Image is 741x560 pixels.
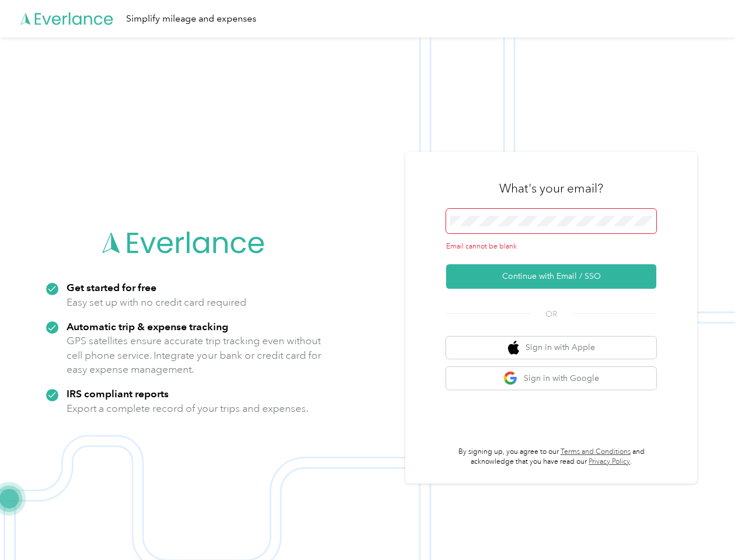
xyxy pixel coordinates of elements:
p: Easy set up with no credit card required [67,295,246,310]
button: apple logoSign in with Apple [446,337,656,359]
button: Continue with Email / SSO [446,264,656,289]
h3: What's your email? [499,180,603,197]
span: OR [531,308,572,320]
div: Simplify mileage and expenses [126,12,256,26]
a: Privacy Policy [589,457,630,466]
a: Terms and Conditions [561,447,631,456]
img: apple logo [508,341,520,355]
img: google logo [503,371,518,386]
div: Email cannot be blank [446,242,656,252]
p: GPS satellites ensure accurate trip tracking even without cell phone service. Integrate your bank... [67,334,322,377]
p: Export a complete record of your trips and expenses. [67,401,308,416]
strong: Automatic trip & expense tracking [67,320,228,332]
strong: Get started for free [67,281,156,293]
strong: IRS compliant reports [67,387,169,400]
p: By signing up, you agree to our and acknowledge that you have read our . [446,447,656,467]
button: google logoSign in with Google [446,367,656,390]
